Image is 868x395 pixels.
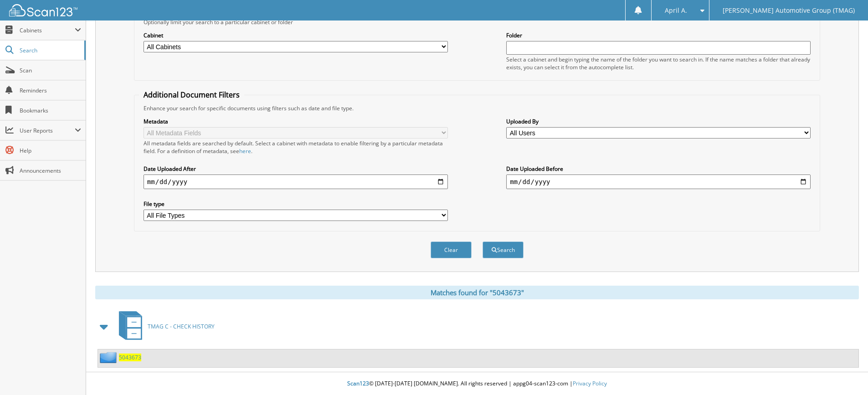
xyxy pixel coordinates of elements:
[139,104,815,112] div: Enhance your search for specific documents using filters such as date and file type.
[20,46,80,54] span: Search
[239,147,251,155] a: here
[20,147,81,154] span: Help
[100,352,119,363] img: folder2.png
[144,139,448,155] div: All metadata fields are searched by default. Select a cabinet with metadata to enable filtering b...
[506,165,811,173] label: Date Uploaded Before
[665,8,687,13] span: April A.
[113,308,215,344] a: TMAG C - CHECK HISTORY
[95,286,859,299] div: Matches found for "5043673"
[144,174,448,189] input: start
[144,165,448,173] label: Date Uploaded After
[573,380,607,387] a: Privacy Policy
[148,323,215,330] span: TMAG C - CHECK HISTORY
[86,373,868,395] div: © [DATE]-[DATE] [DOMAIN_NAME]. All rights reserved | appg04-scan123-com |
[723,8,855,13] span: [PERSON_NAME] Automotive Group (TMAG)
[139,90,244,100] legend: Additional Document Filters
[506,56,811,71] div: Select a cabinet and begin typing the name of the folder you want to search in. If the name match...
[20,67,81,74] span: Scan
[119,354,141,361] a: 5043673
[9,4,77,16] img: scan123-logo-white.svg
[506,118,811,125] label: Uploaded By
[483,241,524,258] button: Search
[20,107,81,114] span: Bookmarks
[431,241,472,258] button: Clear
[20,167,81,174] span: Announcements
[506,31,811,39] label: Folder
[144,31,448,39] label: Cabinet
[144,118,448,125] label: Metadata
[144,200,448,208] label: File type
[139,18,815,26] div: Optionally limit your search to a particular cabinet or folder
[20,127,75,134] span: User Reports
[347,380,369,387] span: Scan123
[20,87,81,94] span: Reminders
[506,174,811,189] input: end
[20,26,75,34] span: Cabinets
